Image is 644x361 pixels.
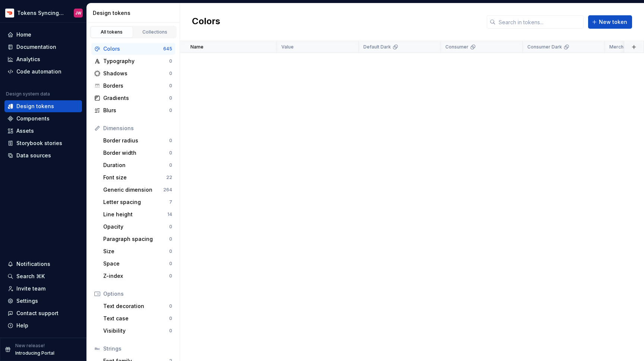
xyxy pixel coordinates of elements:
[16,260,50,268] div: Notifications
[16,56,40,63] div: Analytics
[103,248,169,255] div: Size
[4,41,82,53] a: Documentation
[17,9,65,17] div: Tokens Syncing Test
[100,172,175,183] a: Font size22
[4,295,82,307] a: Settings
[91,68,175,79] a: Shadows0
[1,5,85,21] button: Tokens Syncing TestJW
[163,46,172,52] div: 645
[4,270,82,282] button: Search ⌘K
[91,43,175,55] a: Colors645
[103,315,169,322] div: Text case
[169,303,172,309] div: 0
[91,80,175,92] a: Borders0
[100,258,175,270] a: Space0
[4,320,82,332] button: Help
[16,285,45,292] div: Invite team
[100,245,175,257] a: Size0
[103,198,169,206] div: Letter spacing
[16,297,38,305] div: Settings
[588,15,632,29] button: New token
[16,103,54,110] div: Design tokens
[169,150,172,156] div: 0
[16,273,45,280] div: Search ⌘K
[103,174,166,181] div: Font size
[169,224,172,230] div: 0
[169,248,172,254] div: 0
[527,44,562,50] p: Consumer Dark
[4,150,82,161] a: Data sources
[100,184,175,196] a: Generic dimension264
[4,100,82,112] a: Design tokens
[16,152,51,159] div: Data sources
[15,350,54,356] p: Introducing Portal
[103,186,163,194] div: Generic dimension
[4,283,82,295] a: Invite team
[163,187,172,193] div: 264
[190,44,203,50] p: Name
[103,94,169,102] div: Gradients
[169,107,172,113] div: 0
[166,175,172,180] div: 22
[169,162,172,168] div: 0
[496,15,584,29] input: Search in tokens...
[100,221,175,233] a: Opacity0
[91,92,175,104] a: Gradients0
[169,328,172,334] div: 0
[103,272,169,280] div: Z-index
[169,261,172,267] div: 0
[75,10,81,16] div: JW
[103,223,169,230] div: Opacity
[169,273,172,279] div: 0
[100,147,175,159] a: Border width0
[100,270,175,282] a: Z-index0
[192,15,220,29] h2: Colors
[100,196,175,208] a: Letter spacing7
[103,260,169,267] div: Space
[16,115,50,122] div: Components
[100,325,175,337] a: Visibility0
[103,70,169,77] div: Shadows
[103,302,169,310] div: Text decoration
[363,44,391,50] p: Default Dark
[169,316,172,321] div: 0
[100,208,175,220] a: Line height14
[100,313,175,324] a: Text case0
[599,18,627,26] span: New token
[91,104,175,116] a: Blurs0
[6,91,50,97] div: Design system data
[103,290,172,298] div: Options
[169,95,172,101] div: 0
[103,211,167,218] div: Line height
[100,233,175,245] a: Paragraph spacing0
[16,310,59,317] div: Contact support
[103,57,169,65] div: Typography
[103,137,169,144] div: Border radius
[91,55,175,67] a: Typography0
[16,43,56,51] div: Documentation
[281,44,294,50] p: Value
[609,44,642,50] p: Merchant Next
[136,29,174,35] div: Collections
[169,70,172,76] div: 0
[16,127,34,135] div: Assets
[15,343,45,349] p: New release!
[169,138,172,144] div: 0
[4,137,82,149] a: Storybook stories
[93,9,177,17] div: Design tokens
[16,322,28,329] div: Help
[4,53,82,65] a: Analytics
[93,29,130,35] div: All tokens
[4,66,82,78] a: Code automation
[103,327,169,335] div: Visibility
[16,31,31,38] div: Home
[16,139,62,147] div: Storybook stories
[100,159,175,171] a: Duration0
[103,45,163,53] div: Colors
[16,68,61,75] div: Code automation
[103,107,169,114] div: Blurs
[169,58,172,64] div: 0
[103,161,169,169] div: Duration
[4,307,82,319] button: Contact support
[103,345,172,352] div: Strings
